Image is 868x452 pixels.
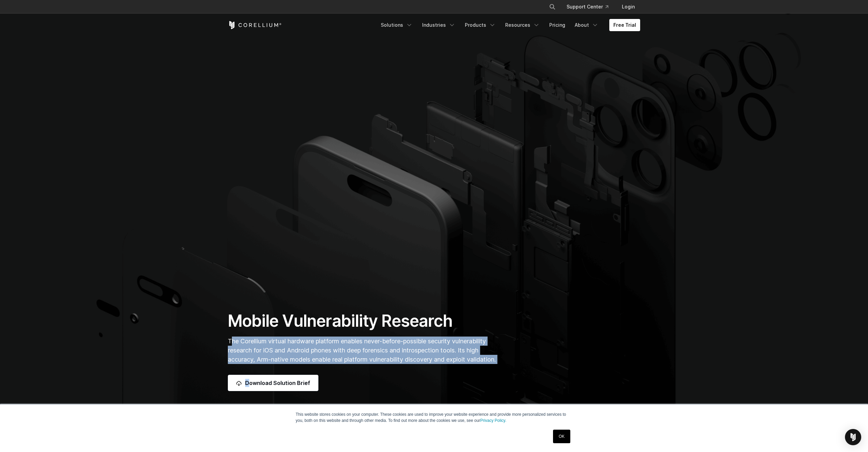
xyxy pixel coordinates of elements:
a: Products [461,19,500,31]
a: Privacy Policy. [480,418,506,423]
a: Solutions [377,19,417,31]
div: Open Intercom Messenger [845,429,861,445]
a: OK [553,430,570,443]
div: Navigation Menu [541,1,640,13]
a: Resources [501,19,544,31]
h1: Mobile Vulnerability Research [228,311,498,331]
a: Download Solution Brief [228,375,318,391]
div: Navigation Menu [377,19,640,31]
p: This website stores cookies on your computer. These cookies are used to improve your website expe... [296,411,572,424]
a: Corellium Home [228,21,282,29]
a: About [571,19,603,31]
span: Download Solution Brief [245,379,310,387]
a: Pricing [545,19,569,31]
a: Login [616,1,640,13]
span: The Corellium virtual hardware platform enables never-before-possible security vulnerability rese... [228,338,496,363]
button: Search [546,1,558,13]
a: Industries [418,19,459,31]
a: Free Trial [609,19,640,31]
a: Support Center [561,1,614,13]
